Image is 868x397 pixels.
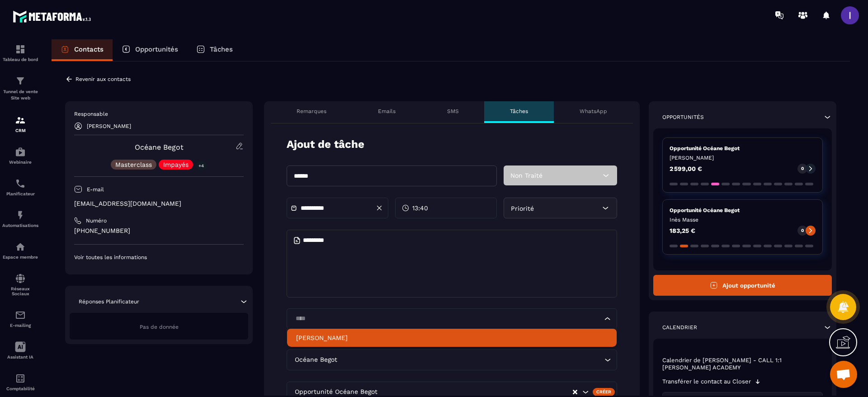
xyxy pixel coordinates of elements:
a: Océane Begot [135,143,184,151]
p: 2 599,00 € [670,165,702,172]
p: WhatsApp [580,108,607,115]
p: Opportunités [662,113,704,121]
p: [PERSON_NAME] [87,123,131,129]
img: automations [15,147,26,157]
p: E-mail [87,186,104,193]
p: 0 [801,227,804,234]
p: [EMAIL_ADDRESS][DOMAIN_NAME] [74,199,244,208]
span: Pas de donnée [140,324,179,330]
p: Revenir aux contacts [75,76,131,82]
a: automationsautomationsEspace membre [2,235,38,266]
p: Espace membre [2,255,38,260]
span: Non Traité [510,172,542,179]
div: Search for option [287,308,617,329]
p: Emails [378,108,396,115]
p: Calendrier de [PERSON_NAME] - CALL 1:1 [PERSON_NAME] ACADEMY [662,357,823,371]
p: Tâches [510,108,528,115]
p: Marjorie Falempin [296,333,608,342]
p: Opportunité Océane Begot [670,207,816,214]
span: Océane Begot [292,355,339,365]
input: Search for option [379,387,572,397]
p: Contacts [74,45,104,53]
p: Réseaux Sociaux [2,286,38,296]
p: Automatisations [2,223,38,228]
p: Ajout de tâche [287,137,364,152]
input: Search for option [292,314,602,324]
p: Opportunité Océane Begot [670,145,816,152]
input: Search for option [339,355,602,365]
p: Réponses Planificateur [79,298,139,305]
p: Transférer le contact au Closer [662,378,751,385]
img: email [15,310,26,321]
a: automationsautomationsAutomatisations [2,203,38,235]
p: Masterclass [115,161,152,168]
p: Opportunités [135,45,178,53]
p: Numéro [86,217,107,224]
div: Créer [593,388,615,396]
p: Impayés [163,161,189,168]
img: automations [15,241,26,252]
img: formation [15,44,26,55]
img: formation [15,115,26,126]
p: Inès Masse [670,216,816,223]
span: Priorité [511,205,534,212]
a: schedulerschedulerPlanificateur [2,171,38,203]
p: Tâches [210,45,233,53]
span: Opportunité Océane Begot [292,387,379,397]
a: formationformationTunnel de vente Site web [2,69,38,108]
p: [PERSON_NAME] [670,154,816,161]
button: Clear Selected [573,389,577,396]
a: automationsautomationsWebinaire [2,140,38,171]
div: Search for option [287,350,617,370]
a: Contacts [52,39,113,61]
p: Tunnel de vente Site web [2,89,38,101]
button: Ajout opportunité [653,275,832,296]
img: automations [15,210,26,221]
a: emailemailE-mailing [2,303,38,335]
p: Comptabilité [2,386,38,391]
img: formation [15,76,26,86]
p: Calendrier [662,324,697,331]
a: Opportunités [113,39,187,61]
a: formationformationTableau de bord [2,37,38,69]
p: CRM [2,128,38,133]
p: Assistant IA [2,354,38,359]
p: 183,25 € [670,227,695,234]
p: Planificateur [2,191,38,196]
p: [PHONE_NUMBER] [74,227,244,235]
p: E-mailing [2,323,38,328]
a: Tâches [187,39,242,61]
div: Ouvrir le chat [830,361,857,388]
p: Webinaire [2,160,38,165]
a: Assistant IA [2,335,38,366]
p: Tableau de bord [2,57,38,62]
p: 0 [801,165,804,172]
p: Voir toutes les informations [74,254,244,261]
p: Responsable [74,110,244,118]
img: accountant [15,373,26,384]
img: scheduler [15,178,26,189]
p: SMS [447,108,459,115]
img: logo [13,8,94,25]
p: +4 [195,161,207,170]
a: formationformationCRM [2,108,38,140]
span: 13:40 [412,203,428,213]
p: Remarques [297,108,326,115]
a: social-networksocial-networkRéseaux Sociaux [2,266,38,303]
img: social-network [15,273,26,284]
